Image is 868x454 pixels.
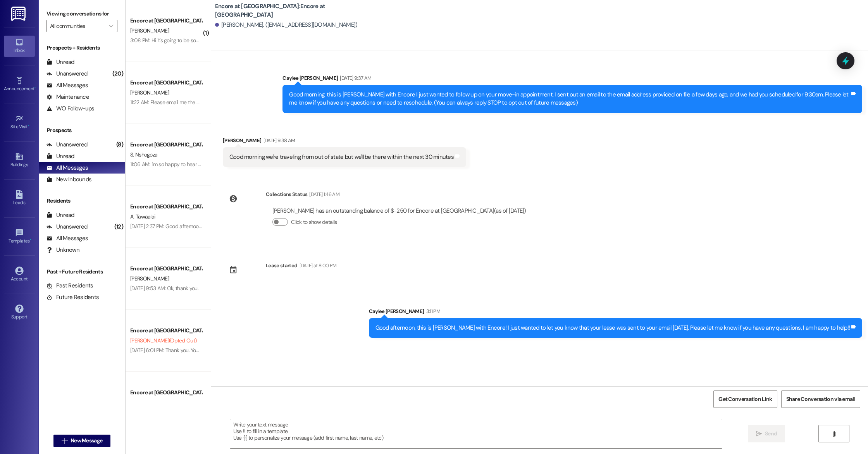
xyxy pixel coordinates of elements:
[786,395,855,403] span: Share Conversation via email
[53,435,111,447] button: New Message
[130,347,512,354] div: [DATE] 6:01 PM: Thank you. You will no longer receive texts from this thread. Please reply with '...
[289,91,850,107] div: Good morning, this is [PERSON_NAME] with Encore I just wanted to follow up on your move-in appoin...
[130,275,169,282] span: [PERSON_NAME]
[130,285,198,292] div: [DATE] 9:53 AM: Ok, thank you.
[4,112,35,133] a: Site Visit •
[130,17,202,25] div: Encore at [GEOGRAPHIC_DATA]
[4,302,35,323] a: Support
[282,74,862,85] div: Caylee [PERSON_NAME]
[229,153,454,161] div: Good morning we're traveling from out of state but we'll be there within the next 30 minutes
[109,23,113,29] i: 
[46,234,88,242] div: All Messages
[130,265,202,273] div: Encore at [GEOGRAPHIC_DATA]
[30,237,31,242] span: •
[375,324,850,332] div: Good afternoon, this is [PERSON_NAME] with Encore! I just wanted to let you know that your lease ...
[756,431,762,437] i: 
[46,81,88,89] div: All Messages
[46,175,91,184] div: New Inbounds
[272,207,526,215] div: [PERSON_NAME] has an outstanding balance of $-250 for Encore at [GEOGRAPHIC_DATA] (as of [DATE])
[298,261,337,270] div: [DATE] at 8:00 PM
[39,197,125,205] div: Residents
[266,261,298,270] div: Lease started
[266,190,307,198] div: Collections Status
[46,141,88,149] div: Unanswered
[46,223,88,231] div: Unanswered
[713,390,777,408] button: Get Conversation Link
[114,139,125,151] div: (8)
[46,152,74,160] div: Unread
[748,425,785,442] button: Send
[4,226,35,247] a: Templates •
[130,327,202,335] div: Encore at [GEOGRAPHIC_DATA]
[34,85,36,90] span: •
[110,68,125,80] div: (20)
[130,399,169,406] span: [PERSON_NAME]
[130,27,169,34] span: [PERSON_NAME]
[46,282,93,290] div: Past Residents
[4,36,35,57] a: Inbox
[718,395,772,403] span: Get Conversation Link
[28,123,29,128] span: •
[130,79,202,87] div: Encore at [GEOGRAPHIC_DATA]
[223,136,466,147] div: [PERSON_NAME]
[46,211,74,219] div: Unread
[4,188,35,209] a: Leads
[130,37,325,44] div: 3:08 PM: Hi it's going to be some time before I'll be able to Put in an application/move in
[215,2,370,19] b: Encore at [GEOGRAPHIC_DATA]: Encore at [GEOGRAPHIC_DATA]
[765,430,777,438] span: Send
[46,164,88,172] div: All Messages
[39,126,125,134] div: Prospects
[130,161,556,168] div: 11:06 AM: I'm so happy to hear that you're interested! Our 1 bedroom apartments start at $1450. W...
[46,246,79,254] div: Unknown
[50,20,105,32] input: All communities
[130,337,196,344] span: [PERSON_NAME] (Opted Out)
[262,136,295,144] div: [DATE] 9:38 AM
[215,21,358,29] div: [PERSON_NAME]. ([EMAIL_ADDRESS][DOMAIN_NAME])
[112,221,125,233] div: (12)
[291,218,337,226] label: Click to show details
[71,437,102,445] span: New Message
[4,150,35,171] a: Buildings
[39,268,125,276] div: Past + Future Residents
[130,141,202,149] div: Encore at [GEOGRAPHIC_DATA]
[130,99,430,106] div: 11:22 AM: Please email me the document at [EMAIL_ADDRESS][DOMAIN_NAME] and I will have it uploade...
[11,7,27,21] img: ResiDesk Logo
[424,307,440,315] div: 3:11 PM
[46,8,117,20] label: Viewing conversations for
[130,151,157,158] span: S. Nshogoza
[46,93,89,101] div: Maintenance
[369,307,863,318] div: Caylee [PERSON_NAME]
[46,58,74,66] div: Unread
[62,438,67,444] i: 
[130,203,202,211] div: Encore at [GEOGRAPHIC_DATA]
[39,44,125,52] div: Prospects + Residents
[46,293,99,301] div: Future Residents
[4,264,35,285] a: Account
[338,74,371,82] div: [DATE] 9:37 AM
[46,105,94,113] div: WO Follow-ups
[130,89,169,96] span: [PERSON_NAME]
[781,390,860,408] button: Share Conversation via email
[130,389,202,397] div: Encore at [GEOGRAPHIC_DATA]
[831,431,837,437] i: 
[46,70,88,78] div: Unanswered
[307,190,339,198] div: [DATE] 1:46 AM
[130,213,155,220] span: A. Tawaalai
